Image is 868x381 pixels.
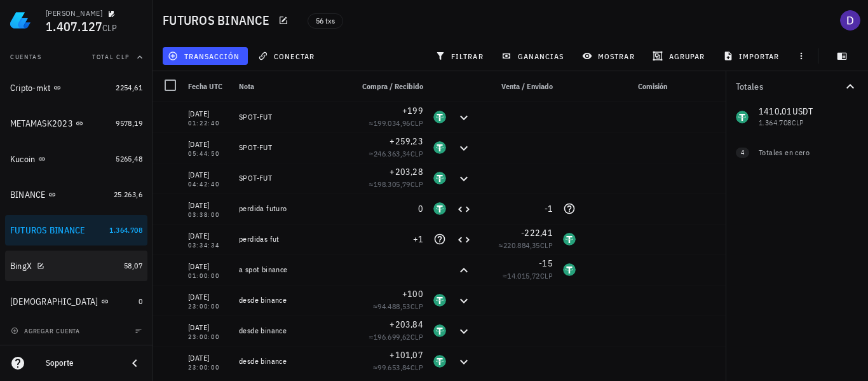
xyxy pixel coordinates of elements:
span: CLP [410,118,423,128]
span: ≈ [499,240,553,250]
div: perdida futuro [239,204,342,214]
span: 58,07 [124,261,142,270]
span: 4 [741,148,744,158]
span: +199 [402,105,423,116]
div: Totales en cero [759,147,832,158]
div: [DATE] [188,291,229,303]
span: ≈ [369,118,423,128]
span: CLP [410,149,423,158]
span: +1 [413,233,424,245]
div: Totales [736,82,843,91]
div: SPOT-FUT [239,112,342,122]
div: 03:34:34 [188,242,229,249]
div: 04:42:40 [188,181,229,188]
div: BingX [10,261,32,272]
a: BINANCE 25.263,6 [5,179,147,210]
button: transacción [163,47,248,65]
span: Venta / Enviado [501,81,553,91]
span: 196.699,62 [374,332,410,342]
a: [DEMOGRAPHIC_DATA] 0 [5,286,147,317]
div: [DATE] [188,169,229,181]
button: CuentasTotal CLP [5,42,147,73]
span: 25.263,6 [114,190,142,199]
div: USDT-icon [433,141,446,154]
a: Cripto-mkt 2254,61 [5,73,147,103]
div: [DATE] [188,230,229,242]
div: USDT-icon [433,111,446,123]
span: +203,84 [390,319,423,330]
div: Nota [234,71,347,102]
span: agrupar [655,51,705,61]
span: transacción [170,51,240,61]
span: importar [726,51,780,61]
span: 99.653,84 [377,363,410,372]
div: [DATE] [188,107,229,120]
div: USDT-icon [433,324,446,337]
div: Soporte [46,358,117,368]
span: +203,28 [390,166,423,177]
span: 0 [418,203,423,214]
span: CLP [410,363,423,372]
span: 5265,48 [116,154,142,163]
div: SPOT-FUT [239,142,342,153]
span: ≈ [373,301,423,311]
span: CLP [540,271,553,281]
div: desde binance [239,326,342,336]
span: ≈ [369,332,423,342]
span: +101,07 [390,349,423,361]
div: [PERSON_NAME] [46,8,102,18]
div: [DATE] [188,138,229,151]
span: CLP [102,22,117,34]
button: agregar cuenta [8,324,86,337]
span: 56 txs [316,14,335,28]
span: +100 [402,288,423,300]
span: 246.363,34 [374,149,410,158]
span: Total CLP [92,53,130,61]
div: 23:00:00 [188,303,229,310]
span: Compra / Recibido [362,81,423,91]
button: agrupar [648,47,712,65]
span: 14.015,72 [507,271,540,281]
div: USDT-icon [433,355,446,368]
div: USDT-icon [563,233,576,246]
img: LedgiFi [10,10,31,31]
div: [DATE] [188,352,229,364]
div: desde binance [239,356,342,366]
div: Compra / Recibido [347,71,428,102]
span: 9578,19 [116,118,142,128]
button: Totales [726,71,868,102]
div: USDT-icon [563,263,576,276]
span: -15 [539,258,553,269]
span: Nota [239,81,254,91]
span: 1.364.708 [109,225,142,235]
span: -1 [545,203,553,214]
div: USDT-icon [433,294,446,307]
span: ≈ [503,271,553,281]
div: avatar [840,10,860,31]
span: ≈ [369,149,423,158]
span: 199.034,96 [374,118,410,128]
div: 03:38:00 [188,212,229,218]
div: USDT-icon [433,172,446,184]
div: Cripto-mkt [10,83,51,94]
div: 23:00:00 [188,334,229,340]
span: 198.305,79 [374,179,410,189]
div: a spot binance [239,265,342,275]
span: 2254,61 [116,83,142,92]
button: mostrar [577,47,642,65]
span: CLP [540,240,553,250]
div: SPOT-FUT [239,173,342,183]
div: 05:44:50 [188,151,229,157]
div: 01:00:00 [188,273,229,279]
span: filtrar [438,51,484,61]
button: filtrar [430,47,491,65]
div: Venta / Enviado [477,71,558,102]
div: [DATE] [188,199,229,212]
span: -222,41 [521,227,553,239]
span: conectar [261,51,315,61]
span: 0 [139,296,142,306]
span: ≈ [369,179,423,189]
button: ganancias [496,47,572,65]
div: METAMASK2023 [10,118,73,129]
div: [DATE] [188,321,229,334]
